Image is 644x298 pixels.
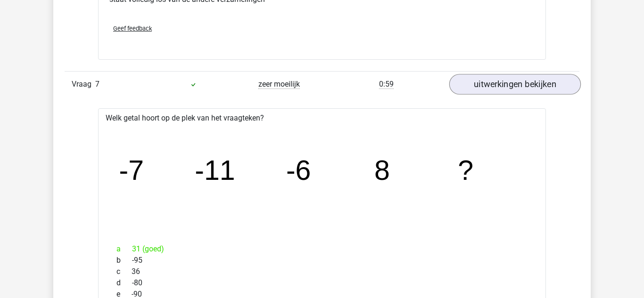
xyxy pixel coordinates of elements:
[116,243,132,255] span: a
[379,80,394,89] span: 0:59
[286,155,311,186] tspan: -6
[116,255,132,266] span: b
[374,155,390,186] tspan: 8
[458,155,473,186] tspan: ?
[109,255,535,266] div: -95
[195,155,235,186] tspan: -11
[109,266,535,277] div: 36
[116,266,132,277] span: c
[119,155,144,186] tspan: -7
[258,80,300,89] span: zeer moeilijk
[109,277,535,289] div: -80
[72,79,95,90] span: Vraag
[113,25,152,32] span: Geef feedback
[109,243,535,255] div: 31 (goed)
[449,74,581,95] a: uitwerkingen bekijken
[95,80,99,89] span: 7
[116,277,132,289] span: d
